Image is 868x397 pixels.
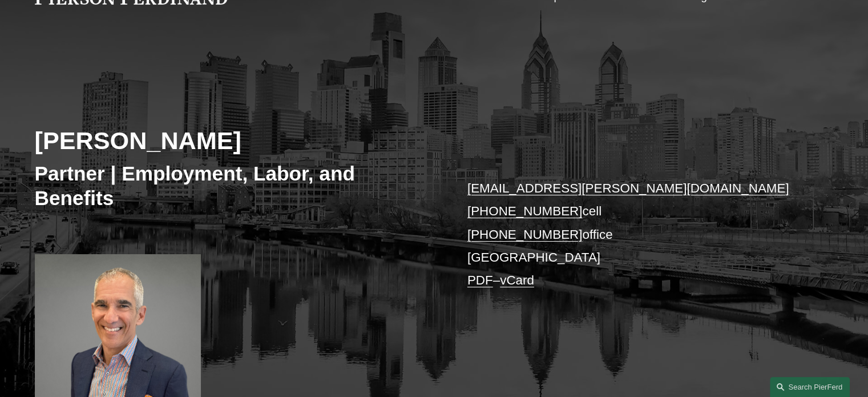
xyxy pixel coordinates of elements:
a: [PHONE_NUMBER] [467,204,583,218]
a: [PHONE_NUMBER] [467,227,583,242]
a: PDF [467,273,493,287]
a: [EMAIL_ADDRESS][PERSON_NAME][DOMAIN_NAME] [467,181,789,195]
h2: [PERSON_NAME] [35,126,434,155]
p: cell office [GEOGRAPHIC_DATA] – [467,177,800,292]
a: vCard [500,273,534,287]
h3: Partner | Employment, Labor, and Benefits [35,161,434,211]
a: Search this site [770,377,850,397]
